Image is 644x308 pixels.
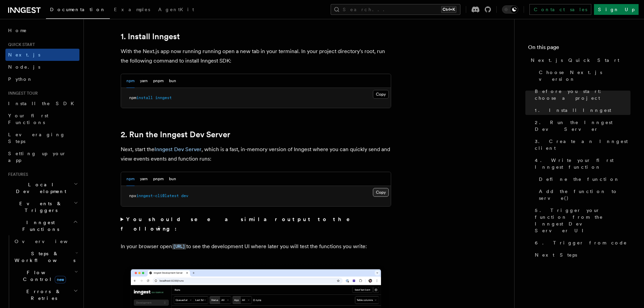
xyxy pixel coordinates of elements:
a: 4. Write your first Inngest function [532,154,630,173]
button: Errors & Retries [12,285,79,304]
span: Overview [15,239,84,244]
span: 3. Create an Inngest client [535,138,630,151]
span: Events & Triggers [5,200,74,214]
span: install [136,95,153,100]
a: 1. Install Inngest [532,104,630,116]
span: 1. Install Inngest [535,107,611,114]
a: Before you start: choose a project [532,85,630,104]
strong: You should see a similar output to the following: [121,216,360,232]
a: Documentation [46,2,110,19]
span: Next Steps [535,252,577,258]
span: Quick start [5,42,35,47]
span: Local Development [5,181,74,195]
span: Inngest Functions [5,219,73,233]
a: 2. Run the Inngest Dev Server [532,116,630,135]
button: Steps & Workflows [12,247,79,266]
span: Add the function to serve() [539,188,630,202]
button: Search...Ctrl+K [331,4,460,15]
span: Choose Next.js version [539,69,630,82]
a: Node.js [5,61,79,73]
a: Leveraging Steps [5,128,79,147]
a: [URL] [172,243,186,250]
a: Define the function [536,173,630,185]
button: Flow Controlnew [12,266,79,285]
button: yarn [140,172,148,186]
span: 6. Trigger from code [535,239,627,246]
span: Python [8,76,33,82]
summary: You should see a similar output to the following: [121,215,391,234]
span: 5. Trigger your function from the Inngest Dev Server UI [535,207,630,234]
a: Next.js Quick Start [528,54,630,66]
span: Next.js [8,52,40,57]
a: Choose Next.js version [536,66,630,85]
span: Before you start: choose a project [535,88,630,101]
button: bun [169,172,176,186]
a: 1. Install Inngest [121,32,180,41]
p: With the Next.js app now running running open a new tab in your terminal. In your project directo... [121,47,391,66]
a: Python [5,73,79,85]
span: Define the function [539,176,620,183]
span: Node.js [8,64,40,70]
span: Flow Control [12,269,74,283]
code: [URL] [172,244,186,250]
a: AgentKit [154,2,198,18]
button: Toggle dark mode [502,5,518,14]
button: npm [126,74,135,88]
span: new [55,276,66,283]
button: Copy [373,188,389,197]
span: Setting up your app [8,151,66,163]
button: npm [126,172,135,186]
button: yarn [140,74,148,88]
a: Overview [12,235,79,247]
button: pnpm [153,172,164,186]
span: Examples [114,7,150,12]
span: Install the SDK [8,101,78,106]
a: Home [5,24,79,37]
a: Your first Functions [5,110,79,128]
span: Errors & Retries [12,288,73,302]
a: Next Steps [532,249,630,261]
h4: On this page [528,43,630,54]
a: 3. Create an Inngest client [532,135,630,154]
kbd: Ctrl+K [441,6,456,13]
span: 4. Write your first Inngest function [535,157,630,170]
span: Home [8,27,27,34]
a: Setting up your app [5,147,79,166]
a: Next.js [5,49,79,61]
span: AgentKit [158,7,194,12]
button: Inngest Functions [5,216,79,235]
p: In your browser open to see the development UI where later you will test the functions you write: [121,242,391,252]
a: 6. Trigger from code [532,237,630,249]
a: 5. Trigger your function from the Inngest Dev Server UI [532,204,630,237]
span: Steps & Workflows [12,250,75,264]
a: 2. Run the Inngest Dev Server [121,130,230,139]
a: Contact sales [529,4,591,15]
button: Events & Triggers [5,197,79,216]
a: Inngest Dev Server [154,146,201,152]
span: dev [181,193,188,198]
a: Add the function to serve() [536,185,630,204]
span: npx [129,193,136,198]
span: Leveraging Steps [8,132,65,144]
span: Next.js Quick Start [531,57,619,64]
span: 2. Run the Inngest Dev Server [535,119,630,133]
span: Documentation [50,7,106,12]
span: Inngest tour [5,91,38,96]
span: npm [129,95,136,100]
button: Local Development [5,179,79,197]
button: pnpm [153,74,164,88]
span: inngest-cli@latest [136,193,179,198]
span: Your first Functions [8,113,48,125]
span: Features [5,172,28,177]
span: inngest [155,95,172,100]
a: Examples [110,2,154,18]
p: Next, start the , which is a fast, in-memory version of Inngest where you can quickly send and vi... [121,145,391,164]
button: Copy [373,90,389,99]
button: bun [169,74,176,88]
a: Install the SDK [5,97,79,110]
a: Sign Up [594,4,639,15]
